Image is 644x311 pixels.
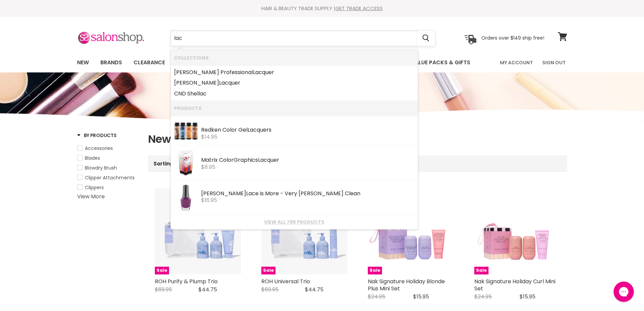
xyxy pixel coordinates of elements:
li: Collections: CND Shellac [171,88,418,101]
img: gelmt-sp-24-3110527-veryberryclean-scaled_200x.jpg [180,183,192,211]
a: Clipper Attachments [77,174,140,181]
span: Clippers [85,184,104,191]
span: $24.95 [368,293,385,301]
span: Sale [261,267,276,274]
a: New [72,55,94,70]
span: $15.95 [413,293,429,301]
div: Redken Color Gel quers [201,127,414,134]
b: Lac [219,79,228,87]
li: Collections: JOSS Professional Lacquer [171,65,418,78]
a: Blowdry Brush [77,164,140,172]
a: [PERSON_NAME] Professionalquer [174,67,414,78]
a: Nak Signature Holiday Blonde Plus Mini Set [368,277,445,292]
span: $15.95 [520,293,535,301]
span: Accessories [85,145,113,152]
b: Lac [253,68,262,76]
span: $8.95 [201,163,215,171]
a: Brands [95,55,127,70]
a: Clippers [77,184,140,191]
li: View All [171,214,418,229]
img: ROH Universal Trio [261,188,348,274]
form: Product [170,30,435,46]
input: Search [171,30,417,46]
a: Sign Out [538,55,570,70]
a: [PERSON_NAME]quer [174,77,414,88]
label: Sorting [153,161,173,166]
span: Sale [474,267,488,274]
button: Search [417,30,435,46]
a: ROH Universal Trio [261,277,310,285]
div: Matrix ColorGraphics quer [201,157,414,164]
li: Collections [171,50,418,65]
a: My Account [496,55,537,70]
span: $24.95 [474,293,492,301]
a: Clearance [128,55,170,70]
li: Products: Matrix ColorGraphics Lacquer [171,146,418,179]
a: Nak Signature Holiday Curl Mini Set Sale [474,188,560,274]
a: Nak Signature Holiday Curl Mini Set [474,277,555,292]
span: Sale [155,267,169,274]
b: Lac [246,190,255,197]
img: ROH Purify & Plump Trio [155,188,241,274]
nav: Main [69,53,576,72]
div: [PERSON_NAME] e is More - Very [PERSON_NAME] Clean [201,191,414,198]
span: $69.95 [261,286,279,293]
img: Nak Signature Holiday Blonde Plus Mini Set [368,188,454,274]
span: Sale [368,267,382,274]
b: lac [198,90,207,97]
span: $44.75 [198,286,217,293]
b: Lac [247,126,257,134]
a: ROH Universal Trio Sale [261,188,348,274]
a: Accessories [77,145,140,152]
a: ROH Purify & Plump Trio Sale [155,188,241,274]
a: Value Packs & Gifts [406,55,475,70]
ul: Main menu [72,53,486,72]
li: Products [171,101,418,116]
p: Orders over $149 ship free! [481,35,544,41]
img: Nak Signature Holiday Curl Mini Set [474,188,560,274]
a: ROH Purify & Plump Trio [155,277,218,285]
span: $16.95 [201,196,217,204]
span: $14.95 [201,133,217,141]
a: Blades [77,154,140,162]
span: Blowdry Brush [85,164,117,171]
a: View More [77,193,105,200]
span: Blades [85,155,100,161]
div: HAIR & BEAUTY TRADE SUPPLY | [69,5,576,12]
span: $69.95 [155,286,172,293]
a: Nak Signature Holiday Blonde Plus Mini Set Sale [368,188,454,274]
h1: New [148,132,567,146]
span: Clipper Attachments [85,174,135,181]
li: Products: Morgan Taylor Lace is More - Very Berry Clean [171,179,418,214]
a: GET TRADE ACCESS [335,5,383,12]
span: $44.75 [305,286,324,293]
li: Collections: Morgan Taylor Lacquer [171,77,418,88]
img: ScreenShot2020-04-03at3.31.35pm_200x.png [174,149,198,176]
a: CND Shel [174,88,414,99]
li: Products: Redken Color Gel Lacquers [171,116,418,146]
a: View all 795 products [174,219,414,225]
iframe: Gorgias live chat messenger [610,279,637,304]
img: 717RCG_200x.jpg [174,119,198,143]
h3: By Products [77,132,117,139]
b: Lac [258,156,267,164]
